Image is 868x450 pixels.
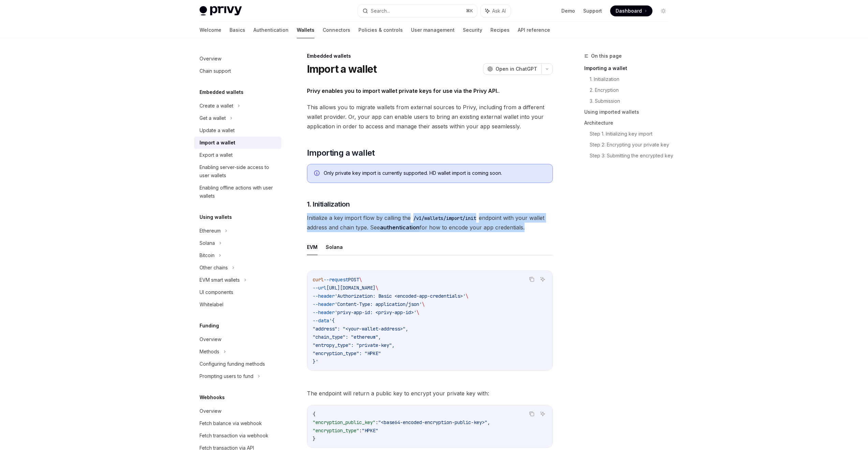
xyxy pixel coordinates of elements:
div: UI components [200,288,233,296]
button: Open in ChatGPT [483,63,541,75]
button: Toggle dark mode [658,5,669,16]
a: Step 2: Encrypting your private key [590,139,674,150]
span: --header [313,309,335,315]
a: Update a wallet [194,124,281,137]
span: \ [422,301,425,307]
span: "HPKE" [362,427,378,434]
button: Copy the contents from the code block [527,409,536,418]
span: '{ [329,318,335,324]
a: Importing a wallet [584,63,674,74]
a: User management [411,22,455,38]
a: Wallets [297,22,314,38]
h1: Import a wallet [307,63,377,75]
a: Overview [194,333,281,346]
div: EVM smart wallets [200,276,240,284]
a: Import a wallet [194,137,281,149]
span: : [376,419,378,425]
span: Importing a wallet [307,147,375,158]
div: Create a wallet [200,102,233,110]
span: "<base64-encoded-encryption-public-key>" [378,419,487,425]
div: Overview [200,55,221,63]
span: \ [416,309,419,315]
a: Dashboard [610,5,652,16]
div: Prompting users to fund [200,372,253,380]
span: "entropy_type": "private-key", [313,342,395,348]
div: Import a wallet [200,139,235,147]
a: UI components [194,286,281,298]
div: Ethereum [200,227,221,235]
h5: Using wallets [200,213,232,221]
a: Welcome [200,22,221,38]
span: On this page [591,52,622,60]
span: --data [313,318,329,324]
a: Configuring funding methods [194,358,281,370]
span: This allows you to migrate wallets from external sources to Privy, including from a different wal... [307,102,553,131]
h5: Webhooks [200,393,225,402]
span: 1. Initialization [307,199,350,209]
a: Enabling offline actions with user wallets [194,182,281,202]
span: Open in ChatGPT [496,66,537,72]
div: Bitcoin [200,251,215,259]
div: Other chains [200,264,228,272]
span: { [313,411,315,417]
span: --header [313,293,335,299]
a: Fetch balance via webhook [194,417,281,430]
span: , [487,419,490,425]
strong: Privy enables you to import wallet private keys for use via the Privy API. [307,87,498,94]
a: Policies & controls [358,22,403,38]
span: "encryption_type" [313,427,359,434]
a: Security [463,22,482,38]
span: }' [313,358,318,365]
a: Demo [561,8,575,14]
span: --header [313,301,335,307]
a: Basics [230,22,245,38]
a: Enabling server-side access to user wallets [194,161,281,182]
a: Recipes [490,22,510,38]
div: Overview [200,335,221,343]
span: . [307,86,553,96]
span: \ [359,277,362,283]
div: Fetch transaction via webhook [200,432,268,440]
button: Ask AI [538,275,547,284]
a: authentication [380,224,420,231]
a: Fetch transaction via webhook [194,430,281,442]
div: Enabling server-side access to user wallets [200,163,277,180]
span: The endpoint will return a public key to encrypt your private key with: [307,389,553,398]
a: Whitelabel [194,298,281,311]
a: Architecture [584,117,674,128]
span: 'Content-Type: application/json' [335,301,422,307]
div: Fetch balance via webhook [200,419,262,427]
button: Search...⌘K [358,5,477,17]
span: : [359,427,362,434]
span: Dashboard [616,8,642,14]
a: Using imported wallets [584,107,674,117]
div: Solana [200,239,215,247]
span: "encryption_public_key" [313,419,376,425]
span: 'privy-app-id: <privy-app-id>' [335,309,416,315]
span: [URL][DOMAIN_NAME] [326,285,376,291]
span: "chain_type": "ethereum", [313,334,381,340]
span: --url [313,285,326,291]
svg: Info [314,170,321,177]
span: --request [324,277,348,283]
span: Initialize a key import flow by calling the endpoint with your wallet address and chain type. See... [307,213,553,232]
span: \ [466,293,468,299]
button: Copy the contents from the code block [527,275,536,284]
button: EVM [307,239,318,255]
a: Overview [194,53,281,65]
span: ⌘ K [466,8,473,14]
a: 1. Initialization [590,74,674,85]
a: Authentication [253,22,289,38]
div: Embedded wallets [307,53,553,59]
a: Support [583,8,602,14]
div: Enabling offline actions with user wallets [200,184,277,200]
span: curl [313,277,324,283]
a: Step 3: Submitting the encrypted key [590,150,674,161]
div: Export a wallet [200,151,233,159]
h5: Funding [200,322,219,330]
a: Chain support [194,65,281,77]
span: \ [376,285,378,291]
span: "address": "<your-wallet-address>", [313,326,408,332]
a: 2. Encryption [590,85,674,96]
code: /v1/wallets/import/init [411,214,479,222]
